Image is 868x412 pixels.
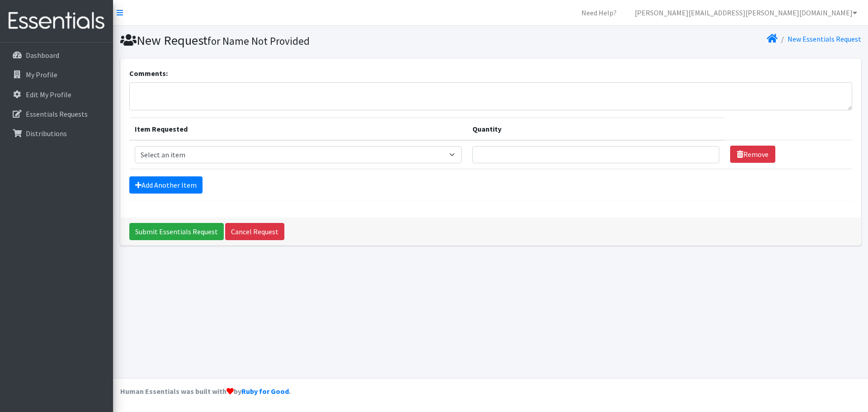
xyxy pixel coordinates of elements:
[26,70,57,79] p: My Profile
[241,387,289,396] a: Ruby for Good
[26,90,71,99] p: Edit My Profile
[120,33,487,48] h1: New Request
[788,34,861,43] a: New Essentials Request
[129,118,467,140] th: Item Requested
[467,118,725,140] th: Quantity
[4,105,109,123] a: Essentials Requests
[225,223,284,240] a: Cancel Request
[574,4,624,22] a: Need Help?
[26,109,88,118] p: Essentials Requests
[120,387,291,396] strong: Human Essentials was built with by .
[4,6,109,36] img: HumanEssentials
[26,51,59,60] p: Dashboard
[129,176,203,194] a: Add Another Item
[129,223,224,240] input: Submit Essentials Request
[4,66,109,84] a: My Profile
[730,146,775,163] a: Remove
[4,124,109,142] a: Distributions
[4,85,109,104] a: Edit My Profile
[627,4,864,22] a: [PERSON_NAME][EMAIL_ADDRESS][PERSON_NAME][DOMAIN_NAME]
[4,46,109,64] a: Dashboard
[208,34,310,47] small: for Name Not Provided
[129,68,168,79] label: Comments:
[26,129,67,138] p: Distributions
